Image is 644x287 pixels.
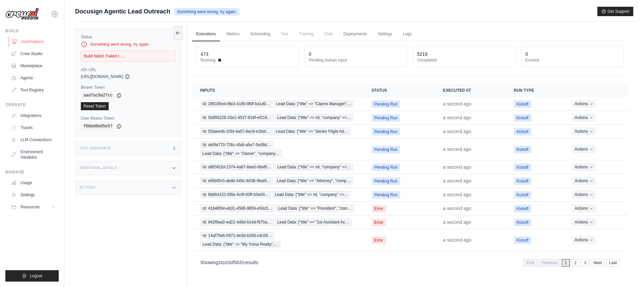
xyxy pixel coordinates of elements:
time: August 19, 2025 at 08:21 CDT [443,192,471,197]
a: Automations [9,36,59,47]
div: 0 [309,51,312,57]
button: Actions for execution [572,100,596,108]
span: Lead Data: {"title" => "Claims Manager",… [274,100,354,108]
a: Logs [399,27,416,41]
a: Agents [8,73,59,83]
span: Pending Run [372,177,400,185]
span: Kickoff [514,237,531,244]
a: Settings [8,190,59,200]
a: View execution details for Id [200,177,356,184]
span: Lead Data: {"title" => nil, "company" =>… [275,114,353,121]
button: Logout [5,270,59,282]
a: Last [606,259,620,266]
span: Id: f33aee4b-1f3d-4a07-8ac9-e26af… [200,128,272,135]
span: 1 [562,259,570,266]
span: [URL][DOMAIN_NAME] [81,74,123,79]
span: Kickoff [514,114,531,122]
div: Something went wrong, try again. [81,41,175,48]
img: Logo [5,8,39,20]
time: August 19, 2025 at 08:21 CDT [443,147,471,152]
a: View execution details for Id [200,100,356,108]
a: 3 [581,259,589,266]
span: 5631 [234,260,244,265]
th: Status [364,84,435,97]
label: API URL [81,67,175,73]
span: Lead Data: {"title" => "President", "com… [276,205,354,212]
a: LLM Connections [8,134,59,145]
span: Logout [30,273,42,279]
span: Lead Data: {"title" => "Owner", "company… [200,150,282,157]
a: Environment Variables [8,147,59,163]
span: Training is not available until the deployment is complete [295,27,318,41]
label: Status [81,34,175,40]
h3: Additional Details [79,166,117,170]
a: Tool Registry [8,85,59,95]
button: Actions for execution [572,114,596,122]
a: View execution details for Id [200,114,356,121]
span: Kickoff [514,146,531,153]
span: Error [372,237,386,244]
span: Error [372,205,386,212]
a: Crew Studio [8,48,59,59]
code: aad7ac9a27cc [81,91,115,99]
button: Actions for execution [572,145,596,153]
a: Settings [374,27,396,41]
span: Id: e85bf0c5-ab4b-445c-8438-9baf4… [200,177,273,184]
span: Id: 286165e4-f8e3-4190-9f0f-ba1d0… [200,100,273,108]
time: August 19, 2025 at 08:21 CDT [443,206,471,211]
a: View execution details for Id [200,191,356,198]
a: Marketplace [8,60,59,71]
span: Lead Data: {"title" => "My Yuma Realty",… [200,241,280,248]
a: View execution details for Id [200,141,356,157]
th: Run Type [506,84,564,97]
button: Get Support [597,7,633,16]
a: Deployments [339,27,371,41]
span: Id: 8b664151-6f9a-4c0f-93ff-b3e00… [200,191,271,198]
button: Resources [8,202,59,212]
nav: Pagination [524,259,620,266]
span: Error [372,219,386,226]
span: Pending Run [372,146,400,153]
span: Pending Run [372,128,400,135]
span: Running [201,57,216,63]
a: View execution details for Id [200,163,356,171]
span: Kickoff [514,100,531,108]
time: August 19, 2025 at 08:21 CDT [443,101,471,107]
button: Actions for execution [572,127,596,135]
a: View execution details for Id [200,232,356,248]
button: Actions for execution [572,218,596,226]
time: August 19, 2025 at 08:21 CDT [443,115,471,120]
dt: Completed [417,57,511,63]
div: Operate [5,102,59,108]
a: Executions [192,27,220,41]
button: Actions for execution [572,191,596,199]
span: Docusign Agentic Lead Outreach [75,7,170,16]
time: August 19, 2025 at 08:21 CDT [443,178,471,183]
span: Lead Data: {"title" => "Senior Flight Ad… [274,128,351,135]
a: Traces [8,122,59,133]
a: Integrations [8,110,59,121]
span: Lead Data: {"title" => nil, "company" =>… [275,163,353,171]
span: Id: de5fe770-726c-4fa9-a5e7-5e08d… [200,141,273,149]
label: Bearer Token [81,85,175,90]
span: Id: 5b956228-33e1-4527-819f-ef216… [200,114,274,121]
a: Reset Token [81,102,109,110]
span: Previous [539,259,560,266]
span: Id: 41846f04-eb31-4586-9856-e50c5… [200,205,275,212]
span: Id: d8f2452d-1574-4a87-bbe0-08ef0… [200,163,274,171]
time: August 19, 2025 at 08:21 CDT [443,164,471,170]
span: Id: 842f9ad2-ed22-4d9d-b14d-f675a… [200,218,274,226]
span: Resources [20,204,40,210]
div: 0 [525,51,528,57]
button: Actions for execution [572,177,596,185]
a: Scheduling [246,27,274,41]
section: Crew executions table [192,84,628,271]
span: Pending Run [372,114,400,122]
span: Id: 14af75e6-0971-4e3d-b266-c4c59… [200,232,274,239]
a: 2 [571,259,580,266]
span: Kickoff [514,191,531,199]
div: 473 [201,51,208,57]
button: Actions for execution [572,163,596,171]
div: Build failed. Failed t...... [81,50,175,62]
time: August 19, 2025 at 08:21 CDT [443,237,471,243]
